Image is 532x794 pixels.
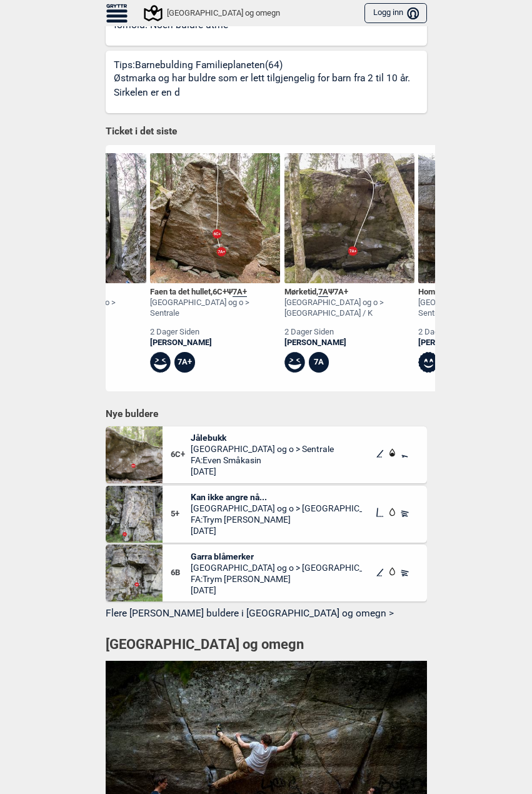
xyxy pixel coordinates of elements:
h1: [GEOGRAPHIC_DATA] og omegn [106,635,427,655]
span: [GEOGRAPHIC_DATA] og o > [GEOGRAPHIC_DATA] / K [191,503,362,514]
div: Garra blamerker6BGarra blåmerker[GEOGRAPHIC_DATA] og o > [GEOGRAPHIC_DATA] / KFA:Trym [PERSON_NAM... [106,545,427,601]
span: 5+ [171,509,191,520]
img: Morketid SS 210420 [284,153,414,283]
a: [PERSON_NAME] [284,338,414,348]
span: 7A [318,287,328,297]
img: Jalebukk [106,426,163,483]
span: Kan ikke angre nå... [191,491,362,503]
button: Flere [PERSON_NAME] buldere i [GEOGRAPHIC_DATA] og omegn > [106,604,427,623]
h1: Ticket i det siste [106,125,427,139]
div: 7A+ [174,352,195,373]
div: [GEOGRAPHIC_DATA] og o > [GEOGRAPHIC_DATA] / K [284,298,414,319]
span: 7A+ [334,287,348,296]
span: [GEOGRAPHIC_DATA] og o > Sentrale [191,443,334,455]
p: Østmarka og har buldre som er lett tilgjengelig for barn fra 2 til 10 år. Sirkelen er en d [114,71,423,101]
span: Jålebukk [191,432,334,443]
div: Kan ikke angre na5+Kan ikke angre nå...[GEOGRAPHIC_DATA] og o > [GEOGRAPHIC_DATA] / KFA:Trym [PER... [106,486,427,543]
img: Faen ta det hullet [150,153,280,283]
img: Garra blamerker [106,545,163,601]
span: [DATE] [191,466,334,477]
img: Kan ikke angre na [106,486,163,543]
a: [PERSON_NAME] [150,338,280,348]
div: Faen ta det hullet , Ψ [150,287,280,298]
button: Logg inn [364,3,426,24]
span: 6C+ [213,287,227,296]
span: [DATE] [191,585,362,596]
span: FA: Even Småkasin [191,455,334,466]
div: Mørketid , Ψ [284,287,414,298]
div: 7A [309,352,329,373]
span: Garra blåmerker [191,551,362,562]
a: Tips:Barnebulding Familieplaneten(64)Østmarka og har buldre som er lett tilgjengelig for barn fra... [106,51,427,113]
h1: Nye buldere [106,408,427,420]
div: 2 dager siden [284,327,414,338]
span: [DATE] [191,525,362,536]
span: 6B [171,568,191,578]
div: Tips: Barnebulding Familieplaneten (64) [114,59,427,113]
div: Jalebukk6C+Jålebukk[GEOGRAPHIC_DATA] og o > SentraleFA:Even Småkasin[DATE] [106,426,427,483]
span: FA: Trym [PERSON_NAME] [191,514,362,525]
span: 7A+ [233,287,247,297]
div: [GEOGRAPHIC_DATA] og omegn [146,6,280,21]
span: [GEOGRAPHIC_DATA] og o > [GEOGRAPHIC_DATA] / K [191,562,362,573]
span: FA: Trym [PERSON_NAME] [191,573,362,585]
span: 6C+ [171,450,191,460]
div: [GEOGRAPHIC_DATA] og o > Sentrale [150,298,280,319]
div: 2 dager siden [150,327,280,338]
